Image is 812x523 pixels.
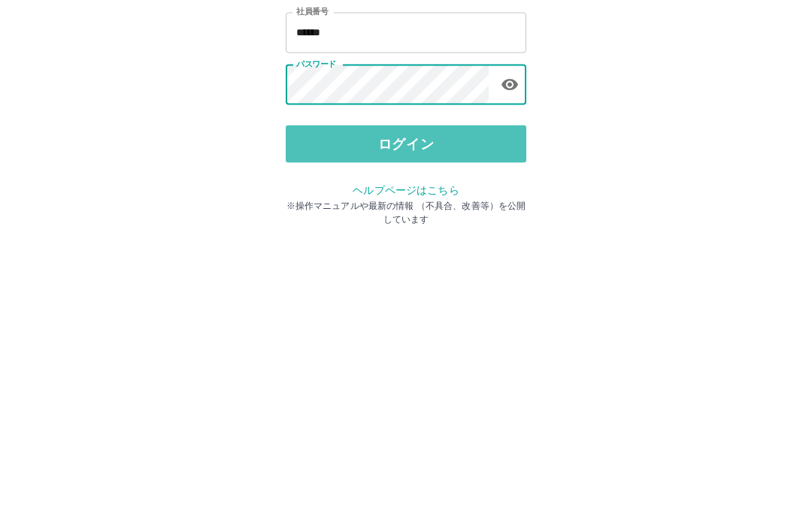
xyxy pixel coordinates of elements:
[353,319,459,331] a: ヘルプページはこちら
[296,193,336,204] label: パスワード
[357,95,456,123] h2: ログイン
[286,260,526,298] button: ログイン
[286,334,526,361] p: ※操作マニュアルや最新の情報 （不具合、改善等）を公開しています
[296,141,328,152] label: 社員番号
